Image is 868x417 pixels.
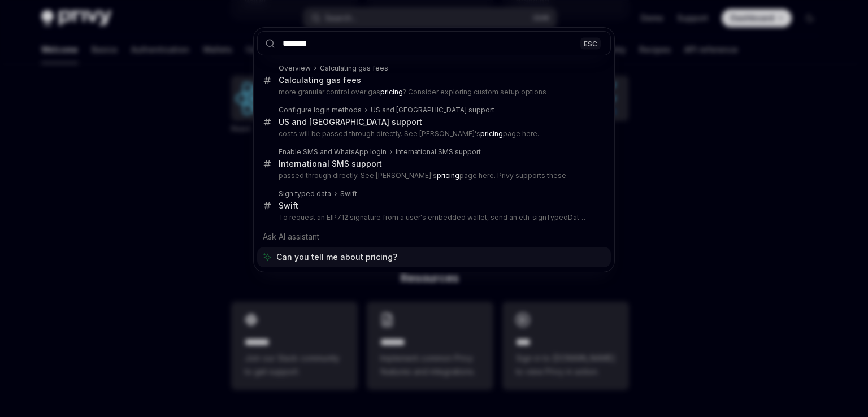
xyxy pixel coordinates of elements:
p: costs will be passed through directly. See [PERSON_NAME]'s page here. [279,129,587,138]
b: pricing [480,129,503,138]
div: Configure login methods [279,106,362,115]
b: pricing [380,88,403,96]
span: Can you tell me about pricing? [276,251,397,263]
b: pricing [437,171,459,180]
div: Swift [279,201,298,211]
div: US and [GEOGRAPHIC_DATA] support [371,106,494,115]
div: Calculating gas fees [320,64,388,73]
div: Ask AI assistant [257,227,611,247]
div: Swift [340,189,357,198]
p: To request an EIP712 signature from a user's embedded wallet, send an eth_signTypedData_v4 JSON- [279,213,587,222]
div: Sign typed data [279,189,331,198]
div: International SMS support [396,147,481,157]
div: ESC [580,37,601,49]
div: US and [GEOGRAPHIC_DATA] support [279,117,422,127]
div: Calculating gas fees [279,75,361,85]
div: Overview [279,64,311,73]
p: more granular control over gas ? Consider exploring custom setup options [279,88,587,97]
div: International SMS support [279,159,382,169]
p: passed through directly. See [PERSON_NAME]'s page here. Privy supports these [279,171,587,180]
div: Enable SMS and WhatsApp login [279,147,387,157]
